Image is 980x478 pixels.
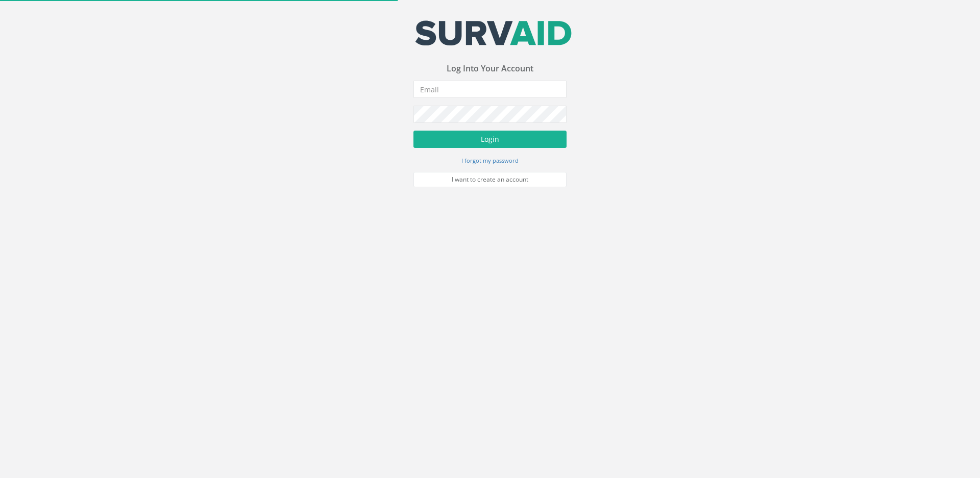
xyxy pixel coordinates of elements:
small: I forgot my password [461,157,519,164]
h3: Log Into Your Account [413,64,567,73]
a: I forgot my password [461,156,519,165]
button: Login [413,131,567,148]
input: Email [413,81,567,98]
a: I want to create an account [413,172,567,187]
